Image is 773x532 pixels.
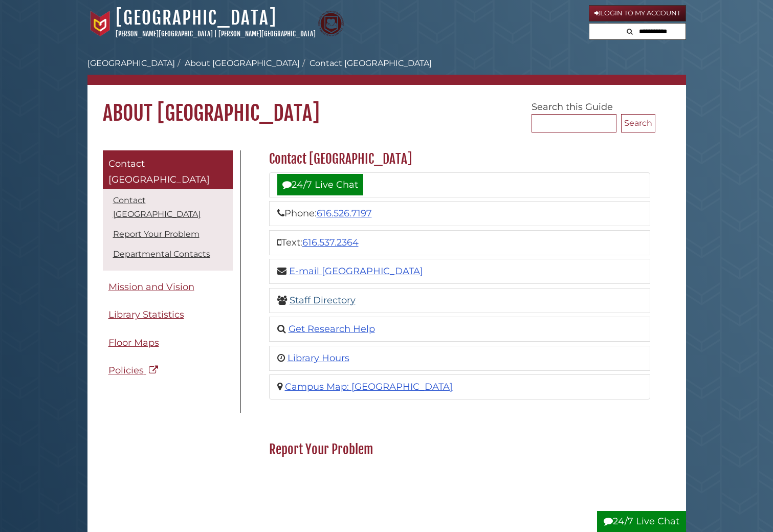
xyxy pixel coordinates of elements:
li: Phone: [269,201,650,226]
button: Search [621,114,655,132]
a: 616.537.2364 [302,237,359,248]
img: Calvin Theological Seminary [318,11,344,36]
button: Search [624,24,636,37]
a: Staff Directory [290,295,356,306]
div: Guide Pages [103,150,233,387]
a: Mission and Vision [103,276,233,299]
a: 616.526.7197 [317,208,372,219]
a: [PERSON_NAME][GEOGRAPHIC_DATA] [218,30,316,38]
a: Floor Maps [103,331,233,354]
h2: Report Your Problem [264,441,655,458]
a: [PERSON_NAME][GEOGRAPHIC_DATA] [116,30,213,38]
a: Contact [GEOGRAPHIC_DATA] [113,195,201,219]
h1: About [GEOGRAPHIC_DATA] [87,85,686,126]
a: About [GEOGRAPHIC_DATA] [185,58,300,68]
a: Campus Map: [GEOGRAPHIC_DATA] [285,381,453,392]
button: 24/7 Live Chat [597,511,686,532]
a: Policies [103,359,233,382]
a: [GEOGRAPHIC_DATA] [87,58,175,68]
span: Mission and Vision [108,281,194,293]
h2: Contact [GEOGRAPHIC_DATA] [264,151,655,167]
a: Login to My Account [589,5,686,21]
span: Policies [108,365,144,376]
a: Library Statistics [103,303,233,326]
li: Text: [269,230,650,255]
li: Contact [GEOGRAPHIC_DATA] [300,57,432,70]
span: Library Statistics [108,309,184,320]
img: Calvin University [87,11,113,36]
a: [GEOGRAPHIC_DATA] [116,7,277,29]
a: Departmental Contacts [113,249,210,259]
nav: breadcrumb [87,57,686,85]
a: Library Hours [288,352,349,364]
span: Contact [GEOGRAPHIC_DATA] [108,158,210,186]
a: Get Research Help [289,323,375,335]
a: E-mail [GEOGRAPHIC_DATA] [289,265,423,277]
a: Report Your Problem [113,229,200,239]
span: Floor Maps [108,337,159,348]
a: 24/7 Live Chat [277,174,363,195]
i: Search [627,28,633,35]
a: Contact [GEOGRAPHIC_DATA] [103,150,233,189]
span: | [214,30,217,38]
